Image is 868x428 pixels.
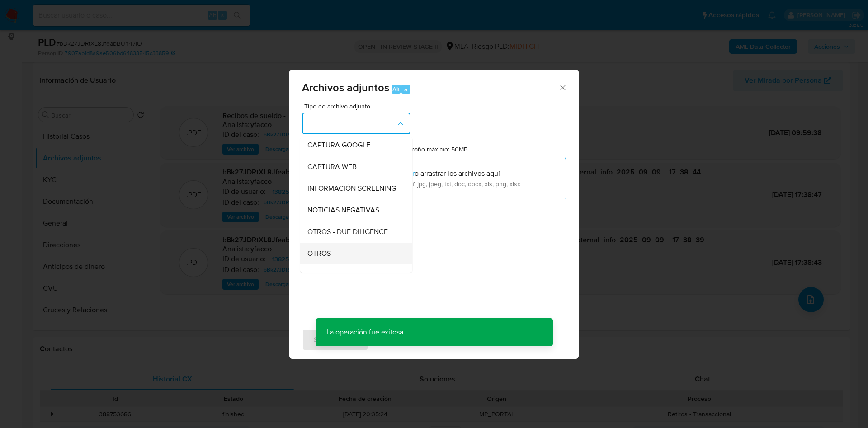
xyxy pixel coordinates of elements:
[307,141,370,150] span: CAPTURA GOOGLE
[302,80,389,95] span: Archivos adjuntos
[307,249,331,258] span: OTROS
[307,206,379,215] span: NOTICIAS NEGATIVAS
[307,227,388,236] span: OTROS - DUE DILIGENCE
[316,318,414,346] p: La operación fue exitosa
[307,271,348,280] span: DDJJ de IVA
[404,85,407,94] span: a
[304,103,413,109] span: Tipo de archivo adjunto
[384,330,413,350] span: Cancelar
[403,145,468,153] label: Tamaño máximo: 50MB
[307,184,396,193] span: INFORMACIÓN SCREENING
[307,162,357,171] span: CAPTURA WEB
[392,85,400,94] span: Alt
[558,83,566,91] button: Cerrar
